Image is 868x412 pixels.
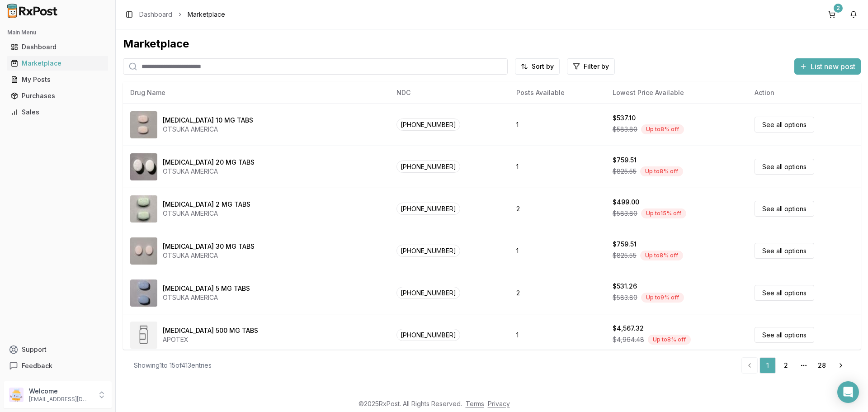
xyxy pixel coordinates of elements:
[755,201,814,217] a: See all options
[7,39,108,55] a: Dashboard
[4,40,112,54] button: Dashboard
[640,166,683,176] div: Up to 8 % off
[613,209,637,218] span: $583.80
[509,82,605,104] th: Posts Available
[567,58,615,75] button: Filter by
[29,387,92,396] p: Welcome
[163,158,255,167] div: [MEDICAL_DATA] 20 MG TABS
[396,245,460,257] span: [PHONE_NUMBER]
[130,153,157,180] img: Abilify 20 MG TABS
[7,29,108,36] h2: Main Menu
[396,329,460,341] span: [PHONE_NUMBER]
[755,285,814,301] a: See all options
[747,82,861,104] th: Action
[11,59,104,68] div: Marketplace
[29,396,92,403] p: [EMAIL_ADDRESS][DOMAIN_NAME]
[163,116,253,125] div: [MEDICAL_DATA] 10 MG TABS
[509,188,605,230] td: 2
[163,251,255,260] div: OTSUKA AMERICA
[613,114,636,123] div: $537.10
[613,324,644,333] div: $4,567.32
[7,104,108,120] a: Sales
[811,61,855,72] span: List new post
[163,284,250,293] div: [MEDICAL_DATA] 5 MG TABS
[778,357,794,374] a: 2
[4,56,112,71] button: Marketplace
[759,357,776,374] a: 1
[163,326,258,335] div: [MEDICAL_DATA] 500 MG TABS
[515,58,560,75] button: Sort by
[163,209,250,218] div: OTSUKA AMERICA
[466,400,484,407] a: Terms
[7,88,108,104] a: Purchases
[613,156,637,165] div: $759.51
[613,282,637,291] div: $531.26
[755,159,814,175] a: See all options
[134,361,212,370] div: Showing 1 to 15 of 413 entries
[605,82,747,104] th: Lowest Price Available
[613,240,637,249] div: $759.51
[488,400,510,407] a: Privacy
[163,167,255,176] div: OTSUKA AMERICA
[4,105,112,119] button: Sales
[755,327,814,343] a: See all options
[11,91,104,100] div: Purchases
[123,82,389,104] th: Drug Name
[123,37,861,51] div: Marketplace
[130,195,157,223] img: Abilify 2 MG TABS
[509,272,605,314] td: 2
[755,117,814,133] a: See all options
[613,293,637,302] span: $583.80
[613,335,644,344] span: $4,964.48
[509,230,605,272] td: 1
[22,361,52,370] span: Feedback
[584,62,609,71] span: Filter by
[163,125,253,134] div: OTSUKA AMERICA
[9,388,24,402] img: User avatar
[834,4,843,13] div: 2
[163,293,250,302] div: OTSUKA AMERICA
[130,237,157,265] img: Abilify 30 MG TABS
[11,108,104,117] div: Sales
[139,10,225,19] nav: breadcrumb
[396,118,460,131] span: [PHONE_NUMBER]
[4,72,112,87] button: My Posts
[163,242,255,251] div: [MEDICAL_DATA] 30 MG TABS
[613,167,637,176] span: $825.55
[7,71,108,88] a: My Posts
[794,58,861,75] button: List new post
[163,335,258,344] div: APOTEX
[755,243,814,259] a: See all options
[11,75,104,84] div: My Posts
[832,357,850,374] a: Go to next page
[613,251,637,260] span: $825.55
[4,4,61,18] img: RxPost Logo
[741,357,850,374] nav: pagination
[794,63,861,72] a: List new post
[4,358,112,374] button: Feedback
[130,111,157,138] img: Abilify 10 MG TABS
[130,322,157,349] img: Abiraterone Acetate 500 MG TABS
[4,341,112,358] button: Support
[188,10,225,19] span: Marketplace
[532,62,554,71] span: Sort by
[641,124,684,134] div: Up to 8 % off
[509,104,605,146] td: 1
[509,146,605,188] td: 1
[509,314,605,356] td: 1
[7,55,108,71] a: Marketplace
[139,10,172,19] a: Dashboard
[396,287,460,299] span: [PHONE_NUMBER]
[837,381,859,403] div: Open Intercom Messenger
[396,161,460,173] span: [PHONE_NUMBER]
[640,251,683,260] div: Up to 8 % off
[825,7,839,22] button: 2
[4,89,112,103] button: Purchases
[163,200,250,209] div: [MEDICAL_DATA] 2 MG TABS
[613,198,639,207] div: $499.00
[130,279,157,307] img: Abilify 5 MG TABS
[396,203,460,215] span: [PHONE_NUMBER]
[613,125,637,134] span: $583.80
[389,82,509,104] th: NDC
